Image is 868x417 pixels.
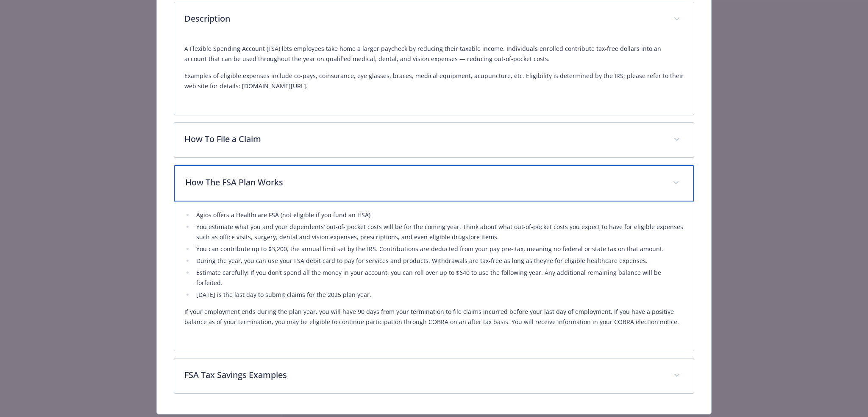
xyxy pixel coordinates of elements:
[174,123,694,157] div: How To File a Claim
[185,176,663,189] p: How The FSA Plan Works
[184,71,684,91] p: Examples of eligible expenses include co-pays, coinsurance, eye glasses, braces, medical equipmen...
[194,256,684,266] li: During the year, you can use your FSA debit card to pay for services and products. Withdrawals ar...
[184,12,664,25] p: Description
[184,369,664,381] p: FSA Tax Savings Examples
[194,290,684,300] li: [DATE] is the last day to submit claims for the 2025 plan year.
[194,268,684,288] li: Estimate carefully! If you don’t spend all the money in your account, you can roll over up to $64...
[194,244,684,254] li: You can contribute up to $3,200, the annual limit set by the IRS. Contributions are deducted from...
[194,210,684,220] li: Agios offers a Healthcare FSA (not eligible if you fund an HSA)
[184,307,684,327] p: If your employment ends during the plan year, you will have 90 days from your termination to file...
[174,37,694,115] div: Description
[174,358,694,393] div: FSA Tax Savings Examples
[184,44,684,64] p: A Flexible Spending Account (FSA) lets employees take home a larger paycheck by reducing their ta...
[174,165,694,202] div: How The FSA Plan Works
[194,222,684,242] li: You estimate what you and your dependents’ out-of- pocket costs will be for the coming year. Thin...
[174,2,694,37] div: Description
[184,133,664,146] p: How To File a Claim
[174,202,694,351] div: How The FSA Plan Works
